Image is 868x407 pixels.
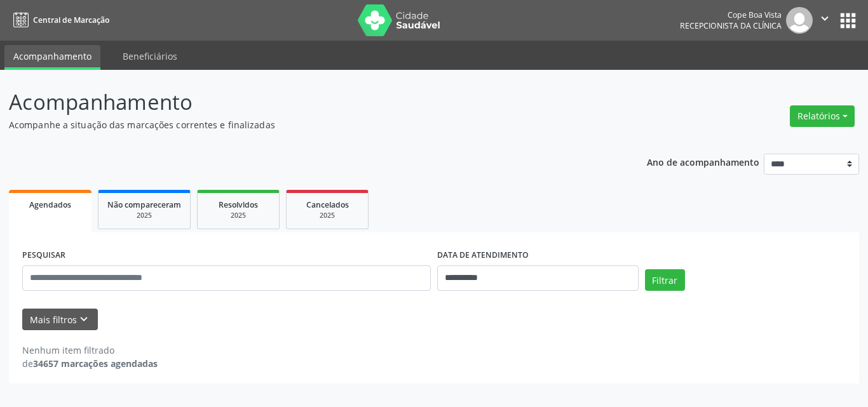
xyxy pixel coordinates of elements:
[680,10,782,20] div: Cope Boa Vista
[22,246,65,265] label: PESQUISAR
[790,105,855,127] button: Relatórios
[22,344,158,357] div: Nenhum item filtrado
[4,45,100,70] a: Acompanhamento
[77,312,91,326] i: keyboard_arrow_down
[9,86,604,118] p: Acompanhamento
[818,11,832,25] i: 
[107,199,181,210] span: Não compareceram
[219,199,258,210] span: Resolvidos
[647,154,759,170] p: Ano de acompanhamento
[437,246,529,265] label: DATA DE ATENDIMENTO
[29,199,71,210] span: Agendados
[33,15,109,25] span: Central de Marcação
[9,10,109,30] a: Central de Marcação
[837,10,859,32] button: apps
[107,211,181,220] div: 2025
[813,7,837,34] button: 
[22,357,158,370] div: de
[680,20,782,31] span: Recepcionista da clínica
[207,211,270,220] div: 2025
[22,309,98,331] button: Mais filtroskeyboard_arrow_down
[786,7,813,34] img: img
[295,211,359,220] div: 2025
[645,269,685,291] button: Filtrar
[9,118,604,131] p: Acompanhe a situação das marcações correntes e finalizadas
[33,357,158,370] strong: 34657 marcações agendadas
[114,45,186,67] a: Beneficiários
[306,199,349,210] span: Cancelados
